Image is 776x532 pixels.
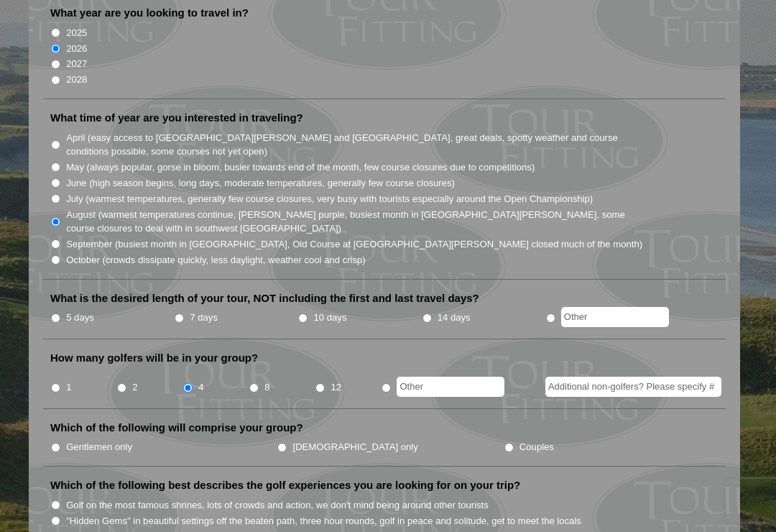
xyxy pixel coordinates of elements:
[66,380,71,395] label: 1
[264,380,269,395] label: 8
[397,377,504,397] input: Other
[66,311,94,325] label: 5 days
[50,351,258,365] label: How many golfers will be in your group?
[132,380,137,395] label: 2
[50,291,479,306] label: What is the desired length of your tour, NOT including the first and last travel days?
[66,42,87,56] label: 2026
[561,307,669,327] input: Other
[314,311,347,325] label: 10 days
[66,440,132,454] label: Gentlemen only
[66,26,87,40] label: 2025
[66,192,593,206] label: July (warmest temperatures, generally few course closures, very busy with tourists especially aro...
[66,131,644,159] label: April (easy access to [GEOGRAPHIC_DATA][PERSON_NAME] and [GEOGRAPHIC_DATA], great deals, spotty w...
[66,237,642,252] label: September (busiest month in [GEOGRAPHIC_DATA], Old Course at [GEOGRAPHIC_DATA][PERSON_NAME] close...
[331,380,341,395] label: 12
[66,176,455,191] label: June (high season begins, long days, moderate temperatures, generally few course closures)
[438,311,471,325] label: 14 days
[50,111,303,125] label: What time of year are you interested in traveling?
[50,6,249,20] label: What year are you looking to travel in?
[50,421,303,435] label: Which of the following will comprise your group?
[519,440,554,454] label: Couples
[50,478,520,492] label: Which of the following best describes the golf experiences you are looking for on your trip?
[66,498,489,513] label: Golf on the most famous shrines, lots of crowds and action, we don't mind being around other tour...
[66,73,87,87] label: 2028
[545,377,721,397] input: Additional non-golfers? Please specify #
[66,253,366,267] label: October (crowds dissipate quickly, less daylight, weather cool and crisp)
[66,514,581,528] label: "Hidden Gems" in beautiful settings off the beaten path, three hour rounds, golf in peace and sol...
[198,380,203,395] label: 4
[66,57,87,71] label: 2027
[190,311,218,325] label: 7 days
[66,160,535,175] label: May (always popular, gorse in bloom, busier towards end of the month, few course closures due to ...
[66,208,644,236] label: August (warmest temperatures continue, [PERSON_NAME] purple, busiest month in [GEOGRAPHIC_DATA][P...
[293,440,418,454] label: [DEMOGRAPHIC_DATA] only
